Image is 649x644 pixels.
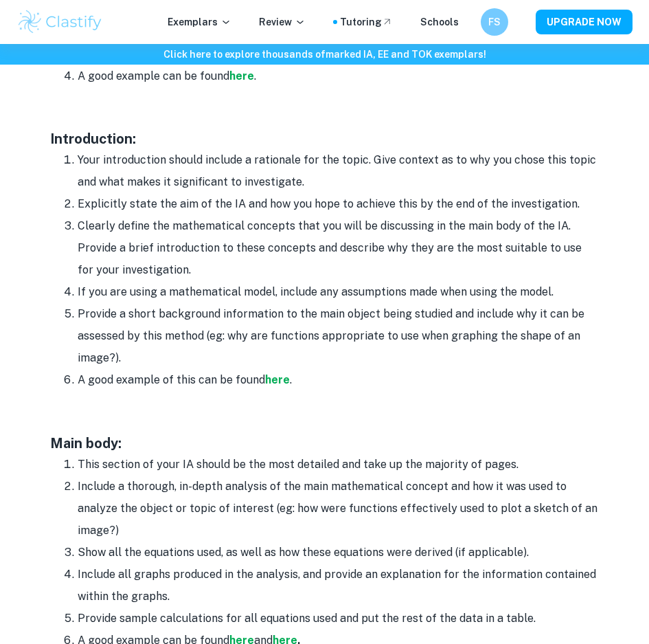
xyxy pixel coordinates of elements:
[265,373,290,386] a: here
[78,149,600,193] li: Your introduction should include a rationale for the topic. Give context as to why you chose this...
[16,8,104,36] img: Clastify logo
[168,14,231,30] p: Exemplars
[78,303,600,369] li: Provide a short background information to the main object being studied and include why it can be...
[229,69,254,82] a: here
[50,129,600,149] h3: Introduction:
[78,281,600,303] li: If you are using a mathematical model, include any assumptions made when using the model.
[487,14,503,30] h6: FS
[420,14,459,30] a: Schools
[536,10,633,34] button: UPGRADE NOW
[340,14,393,30] a: Tutoring
[78,476,600,542] li: Include a thorough, in-depth analysis of the main mathematical concept and how it was used to ana...
[78,564,600,608] li: Include all graphs produced in the analysis, and provide an explanation for the information conta...
[259,14,306,30] p: Review
[78,215,600,281] li: Clearly define the mathematical concepts that you will be discussing in the main body of the IA. ...
[78,454,600,476] li: This section of your IA should be the most detailed and take up the majority of pages.
[78,65,600,87] li: A good example can be found .
[78,542,600,564] li: Show all the equations used, as well as how these equations were derived (if applicable).
[50,433,600,454] h3: Main body:
[78,608,600,630] li: Provide sample calculations for all equations used and put the rest of the data in a table.
[3,47,646,62] h6: Click here to explore thousands of marked IA, EE and TOK exemplars !
[78,193,600,215] li: Explicitly state the aim of the IA and how you hope to achieve this by the end of the investigation.
[78,369,600,391] li: A good example of this can be found .
[481,8,508,36] button: FS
